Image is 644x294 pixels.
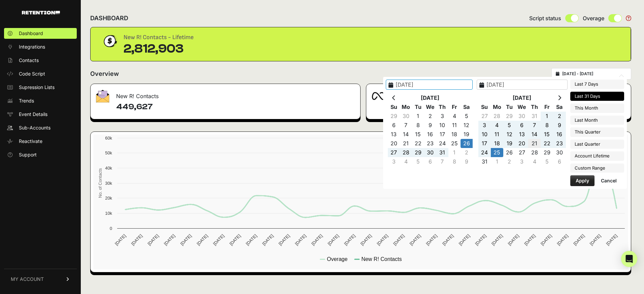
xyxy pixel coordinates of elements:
[19,151,37,158] span: Support
[124,42,194,56] div: 2,812,903
[540,233,553,246] text: [DATE]
[98,168,103,198] text: No. of Contacts
[523,233,536,246] text: [DATE]
[436,148,448,157] td: 31
[605,233,618,246] text: [DATE]
[392,233,405,246] text: [DATE]
[529,14,561,22] span: Script status
[490,233,504,246] text: [DATE]
[448,148,461,157] td: 1
[310,233,324,246] text: [DATE]
[503,148,516,157] td: 26
[409,233,422,246] text: [DATE]
[528,102,541,112] th: Th
[412,102,424,112] th: Tu
[388,112,400,121] td: 29
[424,139,436,148] td: 23
[400,148,412,157] td: 28
[570,175,595,186] button: Apply
[553,121,566,130] td: 9
[570,151,624,161] li: Account Lifetime
[516,130,528,139] td: 13
[478,121,491,130] td: 3
[424,121,436,130] td: 9
[572,233,585,246] text: [DATE]
[261,233,274,246] text: [DATE]
[19,138,42,145] span: Reactivate
[105,150,112,155] text: 50k
[516,112,528,121] td: 30
[278,233,291,246] text: [DATE]
[343,233,356,246] text: [DATE]
[90,13,128,23] h2: DASHBOARD
[4,68,77,79] a: Code Script
[583,14,604,22] span: Overage
[91,84,360,104] div: New R! Contacts
[503,112,516,121] td: 29
[528,112,541,121] td: 31
[101,33,118,50] img: dollar-coin-05c43ed7efb7bc0c12610022525b4bbbb207c7efeef5aecc26f025e68dcafac9.png
[461,112,473,121] td: 5
[19,111,47,118] span: Event Details
[596,175,622,186] button: Cancel
[424,112,436,121] td: 2
[570,164,624,173] li: Custom Range
[491,139,503,148] td: 18
[436,139,448,148] td: 24
[621,251,637,267] div: Open Intercom Messenger
[4,55,77,66] a: Contacts
[105,136,112,141] text: 60k
[478,102,491,112] th: Su
[412,148,424,157] td: 29
[196,233,209,246] text: [DATE]
[589,233,602,246] text: [DATE]
[448,121,461,130] td: 11
[503,157,516,166] td: 2
[400,121,412,130] td: 7
[541,139,553,148] td: 22
[388,121,400,130] td: 6
[570,127,624,137] li: This Quarter
[516,157,528,166] td: 3
[448,112,461,121] td: 4
[461,102,473,112] th: Sa
[503,121,516,130] td: 5
[360,233,373,246] text: [DATE]
[491,130,503,139] td: 11
[4,149,77,160] a: Support
[110,226,112,231] text: 0
[11,276,44,283] span: MY ACCOUNT
[4,41,77,52] a: Integrations
[361,256,402,262] text: New R! Contacts
[425,233,438,246] text: [DATE]
[130,233,143,246] text: [DATE]
[179,233,193,246] text: [DATE]
[448,139,461,148] td: 25
[516,139,528,148] td: 20
[412,139,424,148] td: 22
[400,157,412,166] td: 4
[400,93,461,102] th: [DATE]
[424,148,436,157] td: 30
[541,112,553,121] td: 1
[528,148,541,157] td: 28
[105,211,112,216] text: 10k
[412,130,424,139] td: 15
[516,148,528,157] td: 27
[570,116,624,125] li: Last Month
[436,112,448,121] td: 3
[491,121,503,130] td: 4
[388,148,400,157] td: 27
[448,157,461,166] td: 8
[556,233,569,246] text: [DATE]
[436,157,448,166] td: 7
[245,233,258,246] text: [DATE]
[516,121,528,130] td: 6
[528,130,541,139] td: 14
[570,80,624,89] li: Last 7 Days
[491,112,503,121] td: 28
[570,92,624,101] li: Last 31 Days
[491,148,503,157] td: 25
[400,130,412,139] td: 14
[412,157,424,166] td: 5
